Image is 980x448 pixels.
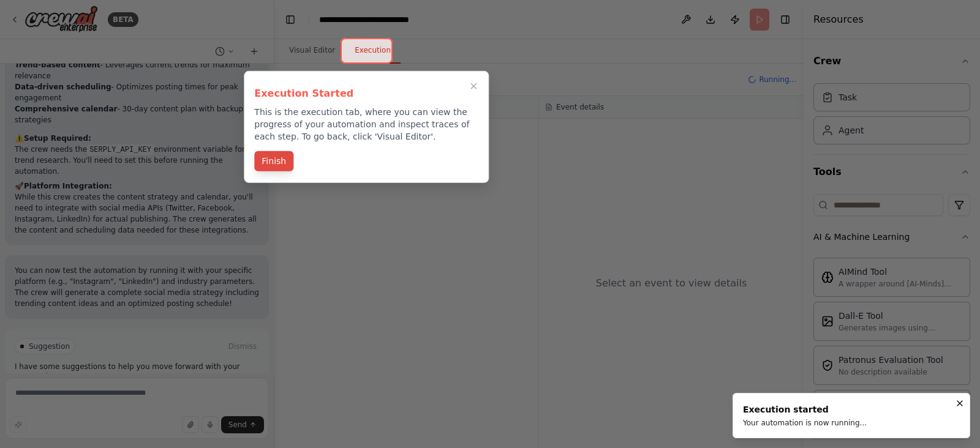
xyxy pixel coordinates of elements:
button: Finish [254,151,293,171]
h3: Execution Started [254,86,478,101]
div: Your automation is now running... [743,418,867,428]
button: Hide left sidebar [282,11,299,28]
p: This is the execution tab, where you can view the progress of your automation and inspect traces ... [254,106,478,143]
div: Execution started [743,403,867,416]
button: Close walkthrough [466,79,481,94]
